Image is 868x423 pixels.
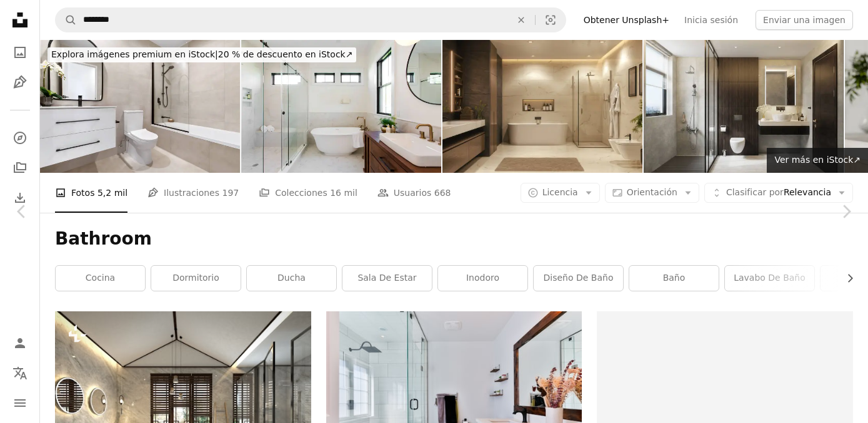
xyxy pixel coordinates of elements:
[40,40,364,70] a: Explora imágenes premium en iStock|20 % de descuento en iStock↗
[704,183,853,203] button: Clasificar porRelevancia
[725,266,814,291] a: lavabo de baño
[605,183,699,203] button: Orientación
[147,173,239,213] a: Ilustraciones 197
[342,266,432,291] a: sala de estar
[767,148,868,173] a: Ver más en iStock↗
[534,266,623,291] a: Diseño de baño
[51,49,218,59] span: Explora imágenes premium en iStock |
[542,187,578,197] span: Licencia
[47,47,356,62] div: 20 % de descuento en iStock ↗
[644,40,844,173] img: Baño de lujo interior con ducha, inodoro y espejo
[151,266,241,291] a: dormitorio
[247,266,336,291] a: ducha
[56,266,145,291] a: cocina
[56,8,77,32] button: Buscar en Unsplash
[40,40,240,173] img: Bathroom in brand new modern house
[7,125,32,150] a: Explorar
[438,266,527,291] a: inodoro
[55,228,853,250] h1: Bathroom
[774,155,861,165] span: Ver más en iStock ↗
[241,40,441,173] img: Elegante Baño Con Bañera Y Puerta De Ducha De Cristal
[55,401,311,412] a: Render 3D de baño de lujo
[726,187,784,197] span: Clasificar por
[259,173,357,213] a: Colecciones 16 mil
[7,40,32,65] a: Fotos
[521,183,600,203] button: Licencia
[536,8,566,32] button: Búsqueda visual
[824,152,868,271] a: Siguiente
[576,10,677,30] a: Obtener Unsplash+
[839,266,853,291] button: desplazar lista a la derecha
[442,40,642,173] img: Lujoso y moderno interior de baño con acabado en mármol e iluminación tenue
[7,331,32,356] a: Iniciar sesión / Registrarse
[222,186,239,200] span: 197
[507,8,535,32] button: Borrar
[7,361,32,386] button: Idioma
[756,10,853,30] button: Enviar una imagen
[330,186,357,200] span: 16 mil
[55,7,566,32] form: Encuentra imágenes en todo el sitio
[7,391,32,416] button: Menú
[726,187,831,199] span: Relevancia
[434,186,451,200] span: 668
[677,10,746,30] a: Inicia sesión
[627,187,677,197] span: Orientación
[629,266,719,291] a: baño
[7,70,32,95] a: Ilustraciones
[326,391,582,402] a: Fregadero de cerámica blanca cerca de fregadero de cerámica blanca
[377,173,451,213] a: Usuarios 668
